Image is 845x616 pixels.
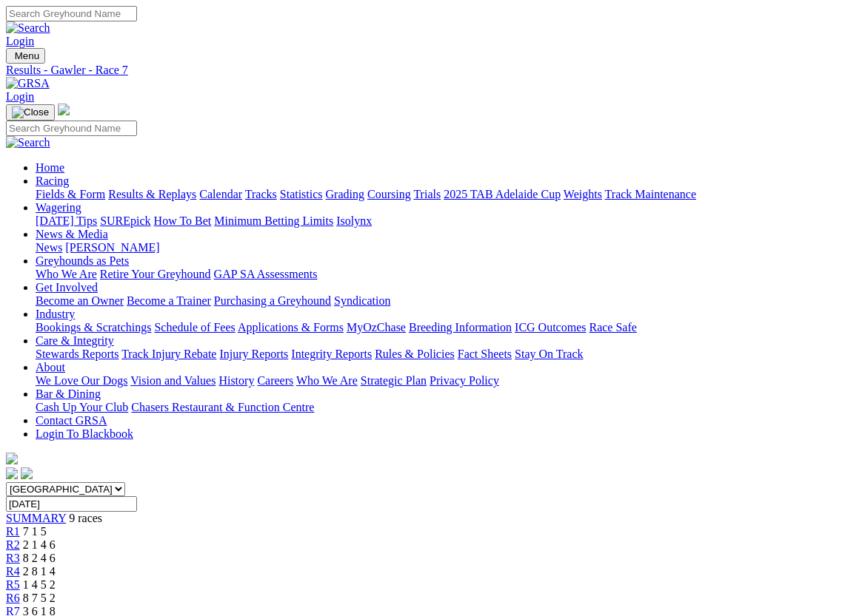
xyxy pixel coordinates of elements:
[36,268,97,280] a: Who We Are
[6,77,50,90] img: GRSA
[334,294,390,307] a: Syndication
[589,321,636,334] a: Race Safe
[199,188,242,200] a: Calendar
[36,241,62,254] a: News
[36,188,105,200] a: Fields & Form
[36,281,98,294] a: Get Involved
[100,268,211,280] a: Retire Your Greyhound
[69,512,102,524] span: 9 races
[6,64,839,77] a: Results - Gawler - Race 7
[6,90,34,103] a: Login
[214,268,318,280] a: GAP SA Assessments
[6,496,137,512] input: Select date
[23,578,56,591] span: 1 4 5 2
[23,552,56,564] span: 8 2 4 6
[444,188,561,200] a: 2025 TAB Adelaide Cup
[413,188,441,200] a: Trials
[219,348,288,360] a: Injury Reports
[15,50,39,61] span: Menu
[605,188,696,200] a: Track Maintenance
[154,214,212,227] a: How To Bet
[6,104,55,121] button: Toggle navigation
[36,427,133,440] a: Login To Blackbook
[36,188,839,201] div: Racing
[238,321,344,334] a: Applications & Forms
[154,321,235,334] a: Schedule of Fees
[6,512,66,524] a: SUMMARY
[21,467,33,479] img: twitter.svg
[36,294,839,308] div: Get Involved
[6,565,20,578] span: R4
[515,321,586,334] a: ICG Outcomes
[6,35,34,47] a: Login
[36,348,839,361] div: Care & Integrity
[36,401,839,414] div: Bar & Dining
[409,321,512,334] a: Breeding Information
[36,268,839,281] div: Greyhounds as Pets
[6,453,18,464] img: logo-grsa-white.png
[36,161,64,174] a: Home
[36,308,75,320] a: Industry
[65,241,159,254] a: [PERSON_NAME]
[131,401,314,413] a: Chasers Restaurant & Function Centre
[127,294,211,307] a: Become a Trainer
[6,552,20,564] a: R3
[36,401,128,413] a: Cash Up Your Club
[6,578,20,591] a: R5
[36,387,101,400] a: Bar & Dining
[121,348,216,360] a: Track Injury Rebate
[36,294,124,307] a: Become an Owner
[36,374,839,387] div: About
[515,348,583,360] a: Stay On Track
[36,348,118,360] a: Stewards Reports
[36,214,839,228] div: Wagering
[6,467,18,479] img: facebook.svg
[23,525,47,538] span: 7 1 5
[36,321,151,334] a: Bookings & Scratchings
[58,104,70,115] img: logo-grsa-white.png
[6,6,137,21] input: Search
[6,121,137,136] input: Search
[257,374,293,387] a: Careers
[326,188,364,200] a: Grading
[36,374,127,387] a: We Love Our Dogs
[367,188,411,200] a: Coursing
[23,565,56,578] span: 2 8 1 4
[214,214,333,227] a: Minimum Betting Limits
[245,188,277,200] a: Tracks
[23,538,56,551] span: 2 1 4 6
[280,188,323,200] a: Statistics
[6,538,20,551] a: R2
[6,525,20,538] span: R1
[336,214,372,227] a: Isolynx
[36,414,107,427] a: Contact GRSA
[296,374,358,387] a: Who We Are
[291,348,372,360] a: Integrity Reports
[36,321,839,334] div: Industry
[100,214,150,227] a: SUREpick
[23,592,56,604] span: 8 7 5 2
[36,254,129,267] a: Greyhounds as Pets
[130,374,216,387] a: Vision and Values
[6,21,50,35] img: Search
[36,361,65,373] a: About
[36,201,81,214] a: Wagering
[458,348,512,360] a: Fact Sheets
[375,348,455,360] a: Rules & Policies
[214,294,331,307] a: Purchasing a Greyhound
[36,334,114,347] a: Care & Integrity
[108,188,196,200] a: Results & Replays
[6,592,20,604] a: R6
[430,374,499,387] a: Privacy Policy
[218,374,254,387] a: History
[36,241,839,254] div: News & Media
[6,136,50,149] img: Search
[12,106,49,118] img: Close
[347,321,406,334] a: MyOzChase
[36,228,108,240] a: News & Media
